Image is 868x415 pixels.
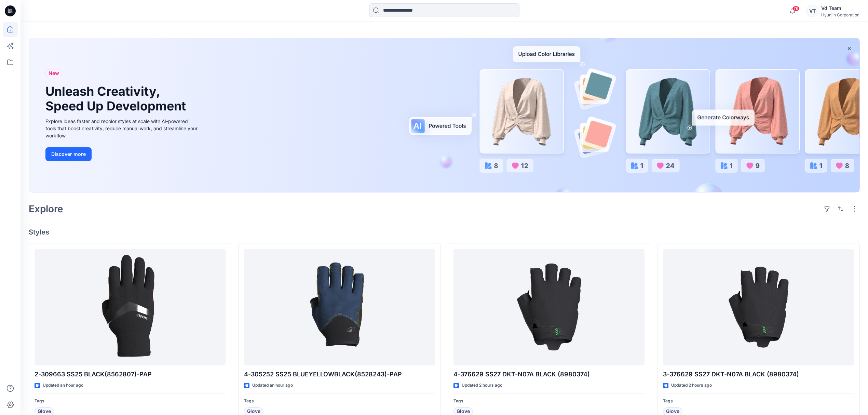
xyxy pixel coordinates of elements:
p: Tags [35,398,226,405]
p: Updated 2 hours ago [671,382,712,389]
a: Discover more [45,147,199,161]
p: 2-309663 SS25 BLACK(8562807)-PAP [35,370,226,379]
p: 3-376629 SS27 DKT-N07A BLACK (8980374) [663,370,854,379]
p: Updated an hour ago [252,382,293,389]
div: Vd Team [821,4,859,12]
button: Discover more [45,147,92,161]
div: VT [806,5,818,17]
a: 4-376629 SS27 DKT-N07A BLACK (8980374) [453,249,645,366]
h4: Styles [29,228,860,236]
p: 4-376629 SS27 DKT-N07A BLACK (8980374) [453,370,645,379]
div: Hyunjin Corporation [821,12,859,17]
span: 76 [792,6,800,11]
a: 4-305252 SS25 BLUEYELLOWBLACK(8528243)-PAP [244,249,435,366]
p: Updated an hour ago [43,382,83,389]
p: Updated 2 hours ago [462,382,502,389]
div: Explore ideas faster and recolor styles at scale with AI-powered tools that boost creativity, red... [45,118,199,139]
h2: Explore [29,203,63,214]
p: 4-305252 SS25 BLUEYELLOWBLACK(8528243)-PAP [244,370,435,379]
h1: Unleash Creativity, Speed Up Development [45,84,189,113]
p: Tags [453,398,645,405]
a: 3-376629 SS27 DKT-N07A BLACK (8980374) [663,249,854,366]
span: New [49,69,59,77]
a: 2-309663 SS25 BLACK(8562807)-PAP [35,249,226,366]
p: Tags [244,398,435,405]
p: Tags [663,398,854,405]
